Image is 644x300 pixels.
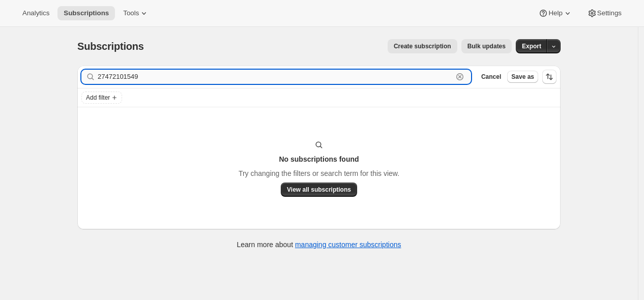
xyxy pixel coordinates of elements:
p: Try changing the filters or search term for this view. [239,168,399,178]
button: Tools [117,6,155,20]
input: Filter subscribers [98,70,453,84]
span: Subscriptions [64,9,109,17]
button: Export [516,39,547,53]
button: Create subscription [388,39,457,53]
button: Subscriptions [57,6,115,20]
button: Sort the results [542,70,557,84]
span: Settings [597,9,622,17]
span: Tools [123,9,139,17]
button: Cancel [477,71,505,83]
span: Bulk updates [467,42,506,50]
span: View all subscriptions [287,186,351,194]
span: Subscriptions [77,41,144,52]
button: Help [532,6,578,20]
button: Settings [581,6,628,20]
button: Clear [455,72,465,82]
h3: No subscriptions found [279,154,359,164]
p: Learn more about [237,239,401,250]
span: Save as [511,73,534,81]
button: Save as [507,71,538,83]
a: managing customer subscriptions [295,241,401,249]
span: Help [548,9,562,17]
button: Bulk updates [461,39,512,53]
button: Analytics [16,6,55,20]
span: Analytics [22,9,49,17]
button: Add filter [81,92,122,104]
button: View all subscriptions [281,183,357,197]
span: Cancel [481,73,501,81]
span: Export [522,42,541,50]
span: Add filter [86,94,110,102]
span: Create subscription [394,42,451,50]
